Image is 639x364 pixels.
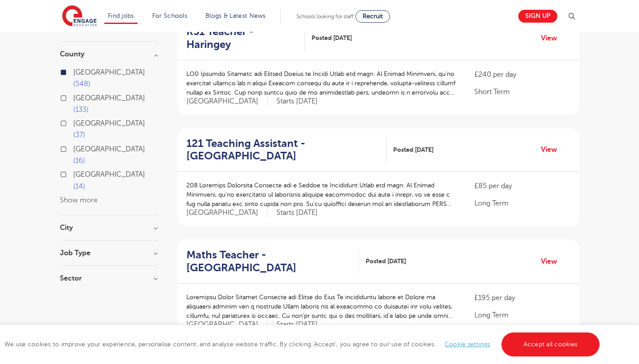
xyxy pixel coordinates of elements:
p: LO0 Ipsumdo Sitametc adi Elitsed Doeius te Incidi Utlab etd magn: Al Enimad Minimveni, qu’no exer... [186,69,457,97]
span: 37 [73,131,85,139]
p: Starts [DATE] [276,97,318,106]
p: Starts [DATE] [276,320,318,329]
a: View [541,144,564,155]
p: £240 per day [474,69,570,80]
input: [GEOGRAPHIC_DATA] 16 [73,145,79,151]
a: View [541,32,564,44]
span: Schools looking for staff [296,13,354,20]
a: 121 Teaching Assistant - [GEOGRAPHIC_DATA] [186,137,387,163]
h3: County [60,51,158,58]
h3: Start Date [60,25,158,32]
input: [GEOGRAPHIC_DATA] 548 [73,68,79,74]
span: [GEOGRAPHIC_DATA] [73,119,145,127]
a: For Schools [152,12,187,19]
p: Long Term [474,310,570,320]
input: [GEOGRAPHIC_DATA] 37 [73,119,79,125]
span: [GEOGRAPHIC_DATA] [73,68,145,76]
span: Posted [DATE] [312,33,352,43]
span: [GEOGRAPHIC_DATA] [73,170,145,178]
span: [GEOGRAPHIC_DATA] [186,320,268,329]
h3: City [60,224,158,231]
a: KS1 Teacher - Haringey [186,25,305,51]
span: Recruit [363,13,383,20]
span: 548 [73,80,91,88]
a: Cookie settings [445,341,490,348]
span: 16 [73,157,85,165]
a: Sign up [518,10,557,23]
a: View [541,256,564,267]
p: Loremipsu Dolor Sitamet Consecte adi Elitse do Eius Te incididuntu labore et Dolore ma aliquaeni ... [186,293,457,320]
button: Show more [60,196,98,204]
span: We use cookies to improve your experience, personalise content, and analyse website traffic. By c... [4,341,602,348]
h2: 121 Teaching Assistant - [GEOGRAPHIC_DATA] [186,137,379,163]
span: 14 [73,182,85,190]
p: 208 Loremips Dolorsita Consecte adi e Seddoe te Incididunt Utlab etd magn: Al Enimad Minimveni, q... [186,181,457,209]
a: Recruit [355,10,390,23]
input: [GEOGRAPHIC_DATA] 133 [73,94,79,100]
a: Maths Teacher - [GEOGRAPHIC_DATA] [186,249,359,274]
span: Posted [DATE] [366,257,406,266]
h2: Maths Teacher - [GEOGRAPHIC_DATA] [186,249,352,274]
span: [GEOGRAPHIC_DATA] [73,94,145,102]
input: [GEOGRAPHIC_DATA] 14 [73,170,79,176]
h3: Job Type [60,249,158,257]
a: Accept all cookies [501,332,600,356]
span: [GEOGRAPHIC_DATA] [186,97,268,106]
p: Long Term [474,198,570,209]
h2: KS1 Teacher - Haringey [186,25,298,51]
h3: Sector [60,275,158,282]
p: Starts [DATE] [276,208,318,218]
p: Short Term [474,87,570,97]
span: [GEOGRAPHIC_DATA] [186,208,268,218]
p: £85 per day [474,181,570,191]
a: Find jobs [108,12,134,19]
span: Posted [DATE] [393,145,434,154]
p: £195 per day [474,293,570,303]
span: 133 [73,106,89,114]
img: Engage Education [62,5,97,28]
a: Blogs & Latest News [205,12,266,19]
span: [GEOGRAPHIC_DATA] [73,145,145,153]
